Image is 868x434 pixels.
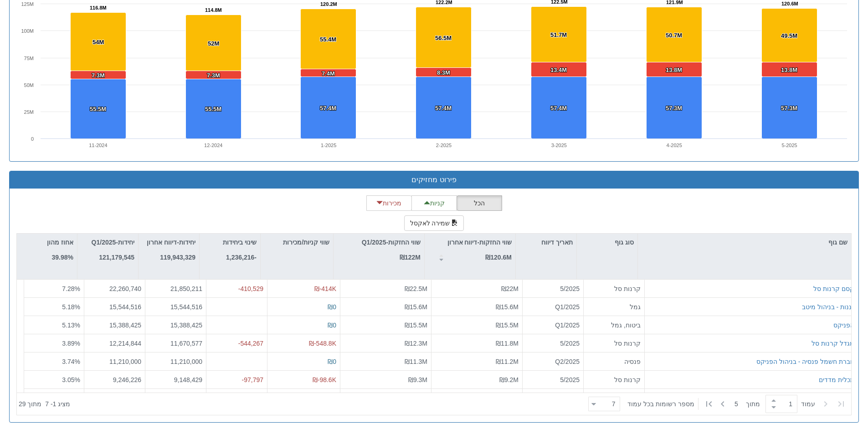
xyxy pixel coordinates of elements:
div: 7.28 % [28,284,80,293]
button: מגדל קרנות סל [812,339,854,348]
tspan: 55.5M [90,106,106,112]
div: 5/2025 [526,339,580,348]
div: 11,210,000 [88,357,141,366]
span: ₪-414K [314,285,336,292]
tspan: 8.3M [437,69,450,76]
div: 12,214,844 [88,339,141,348]
div: 11,210,000 [149,357,202,366]
tspan: 57.3M [781,105,797,112]
text: 1-2025 [321,143,336,148]
span: ₪12.3M [405,340,427,347]
tspan: 13.8M [781,66,797,73]
div: סוג גוף [577,234,637,251]
p: שווי החזקות-Q1/2025 [362,237,421,247]
text: 11-2024 [89,143,107,148]
tspan: 51.7M [550,31,567,38]
div: 15,388,425 [149,321,202,330]
div: 3.05 % [28,375,80,384]
button: שמירה לאקסל [404,215,464,231]
text: 125M [21,1,34,7]
strong: 121,179,545 [99,254,134,261]
text: 75M [24,56,34,61]
div: 11,670,577 [149,339,202,348]
span: ₪11.3M [405,358,427,365]
button: הפניקס [833,321,854,330]
div: 9,148,429 [149,375,202,384]
div: 22,260,740 [88,284,141,293]
tspan: 57.4M [435,105,452,112]
span: ‏מספר רשומות בכל עמוד [627,399,694,408]
div: ‏מציג 1 - 7 ‏ מתוך 29 [19,394,70,414]
tspan: 114.8M [205,7,222,13]
span: ₪0 [328,358,336,365]
span: ₪11.2M [496,358,519,365]
div: 9,246,226 [88,375,141,384]
div: 21,850,211 [149,284,202,293]
div: 3.74 % [28,357,80,366]
tspan: 7.4M [322,70,335,77]
button: תכלית מדדים [819,375,854,384]
button: הכל [457,195,502,211]
tspan: 120.2M [320,1,337,7]
p: יחידות-Q1/2025 [92,237,134,247]
div: -410,529 [210,284,263,293]
tspan: 13.8M [666,66,682,73]
text: 50M [24,82,34,88]
tspan: 57.3M [666,105,682,112]
div: קרנות סל [587,375,641,384]
div: 15,544,516 [88,302,141,311]
button: גננות - בניהול מיטב [802,302,854,311]
text: 25M [24,109,34,115]
p: אחוז מהון [47,237,73,247]
div: -97,797 [210,375,263,384]
span: ₪-98.6K [313,376,336,383]
div: 15,544,516 [149,302,202,311]
button: חברת חשמל פנסיה - בניהול הפניקס [756,357,854,366]
span: ₪0 [328,322,336,329]
span: ₪22.5M [405,285,427,292]
span: ₪9.2M [499,376,519,383]
text: 0 [31,136,34,142]
div: Q1/2025 [526,302,580,311]
span: ₪15.6M [496,303,519,311]
h3: פירוט מחזיקים [16,176,852,184]
tspan: 55.4M [320,36,336,43]
tspan: 7.3M [207,72,220,79]
div: תאריך דיווח [516,234,576,251]
tspan: 120.6M [781,1,798,6]
tspan: 56.5M [435,35,452,41]
tspan: 49.5M [781,32,797,39]
p: שינוי ביחידות [223,237,257,247]
span: ₪15.5M [405,322,427,329]
div: 5/2025 [526,375,580,384]
button: קסם קרנות סל [813,284,854,293]
div: Q2/2025 [526,357,580,366]
tspan: 52M [208,40,219,47]
text: 100M [21,28,34,34]
button: קניות [411,195,457,211]
div: ביטוח, גמל [587,321,641,330]
div: שווי קניות/מכירות [261,234,333,251]
span: ₪0 [328,303,336,311]
span: ₪-548.8K [309,340,336,347]
button: מכירות [366,195,412,211]
div: 3.89 % [28,339,80,348]
tspan: 57.4M [550,105,567,112]
text: 5-2025 [781,143,797,148]
text: 12-2024 [204,143,222,148]
div: גמל [587,302,641,311]
div: Q1/2025 [526,321,580,330]
div: שם גוף [638,234,851,251]
strong: -1,236,216 [226,254,257,261]
span: ₪15.5M [496,322,519,329]
div: 5/2025 [526,284,580,293]
text: 4-2025 [667,143,682,148]
tspan: 57.4M [320,105,336,112]
strong: ₪122M [400,254,421,261]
